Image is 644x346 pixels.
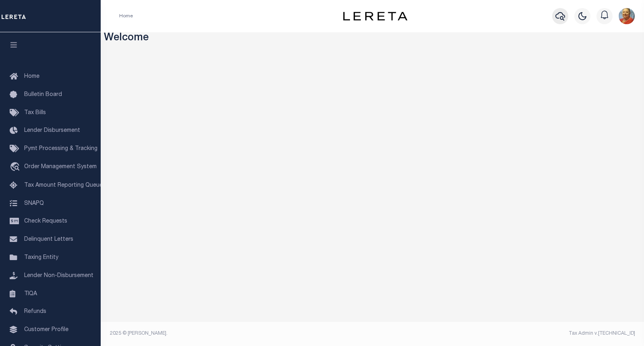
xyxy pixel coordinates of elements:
[24,164,97,170] span: Order Management System
[24,219,67,224] span: Check Requests
[24,183,103,188] span: Tax Amount Reporting Queue
[24,200,44,206] span: SNAPQ
[24,327,68,333] span: Customer Profile
[24,146,97,152] span: Pymt Processing & Tracking
[24,309,46,315] span: Refunds
[104,32,641,45] h3: Welcome
[104,330,373,337] div: 2025 © [PERSON_NAME].
[24,128,80,133] span: Lender Disbursement
[24,291,37,296] span: TIQA
[10,162,23,173] i: travel_explore
[24,237,73,242] span: Delinquent Letters
[24,74,39,79] span: Home
[24,255,58,261] span: Taxing Entity
[119,13,133,20] li: Home
[24,110,46,116] span: Tax Bills
[343,12,408,21] img: logo-dark.svg
[24,92,62,98] span: Bulletin Board
[24,273,93,279] span: Lender Non-Disbursement
[379,330,635,337] div: Tax Admin v.[TECHNICAL_ID]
